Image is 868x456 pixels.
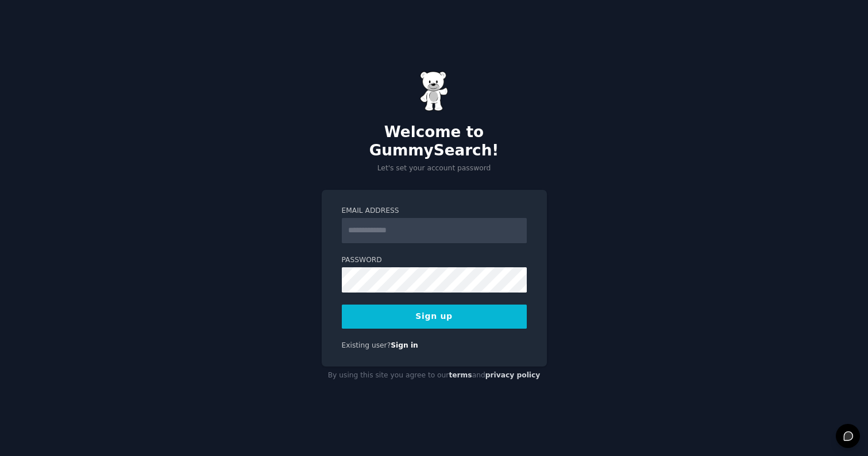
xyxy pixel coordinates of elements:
h2: Welcome to GummySearch! [322,123,547,159]
label: Password [342,255,527,266]
div: By using this site you agree to our and [322,367,547,385]
a: privacy policy [485,371,541,379]
a: terms [449,371,472,379]
p: Let's set your account password [322,163,547,174]
label: Email Address [342,206,527,216]
img: Gummy Bear [420,71,449,111]
button: Sign up [342,305,527,329]
span: Existing user? [342,341,391,349]
a: Sign in [391,341,418,349]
